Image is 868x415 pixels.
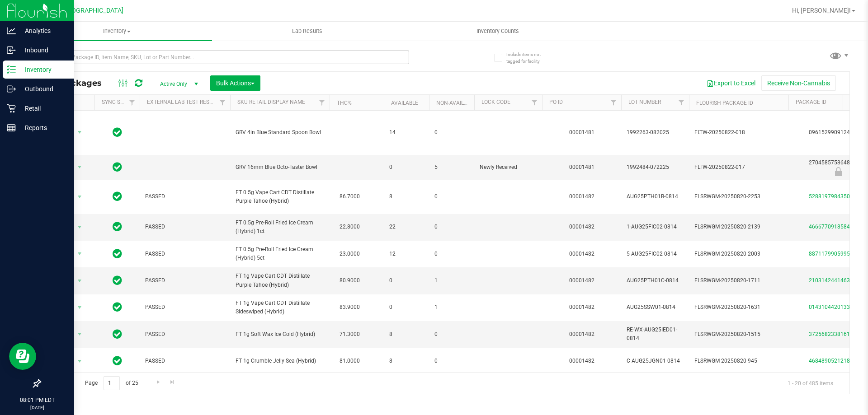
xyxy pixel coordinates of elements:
[236,188,324,205] span: FT 0.5g Vape Cart CDT Distillate Purple Tahoe (Hybrid)
[606,95,621,110] a: Filter
[7,123,16,132] inline-svg: Reports
[389,192,424,201] span: 8
[335,274,364,287] span: 80.9000
[627,192,684,201] span: AUG25PTH01B-0814
[74,301,85,314] span: select
[337,100,352,106] a: THC%
[335,328,364,341] span: 71.3000
[389,276,424,285] span: 0
[236,163,324,172] span: GRV 16mm Blue Octo-Taster Bowl
[627,303,684,312] span: AUG25SSW01-0814
[434,250,469,258] span: 0
[145,223,225,231] span: PASSED
[464,27,531,35] span: Inventory Counts
[16,25,70,36] p: Analytics
[569,224,594,230] a: 00001482
[16,103,70,114] p: Retail
[151,376,165,388] a: Go to the next page
[569,358,594,364] a: 00001482
[16,45,70,56] p: Inbound
[145,192,225,201] span: PASSED
[7,65,16,74] inline-svg: Inventory
[335,220,364,233] span: 22.8000
[694,128,783,137] span: FLTW-20250822-018
[40,51,409,64] input: Search Package ID, Item Name, SKU, Lot or Part Number...
[74,126,85,139] span: select
[389,303,424,312] span: 0
[145,357,225,365] span: PASSED
[113,274,122,287] span: In Sync
[569,277,594,284] a: 00001482
[434,192,469,201] span: 0
[809,193,859,200] a: 5288197984350284
[506,51,552,65] span: Include items not tagged for facility
[389,357,424,365] span: 8
[7,84,16,93] inline-svg: Outbound
[335,354,364,368] span: 81.0000
[113,301,122,313] span: In Sync
[335,190,364,203] span: 86.7000
[569,193,594,200] a: 00001482
[809,251,859,257] a: 8871179905995415
[74,355,85,368] span: select
[809,224,859,230] a: 4666770918584385
[47,78,111,88] span: All Packages
[694,250,783,258] span: FLSRWGM-20250820-2003
[113,354,122,367] span: In Sync
[7,46,16,55] inline-svg: Inbound
[113,126,122,139] span: In Sync
[701,75,761,91] button: Export to Excel
[77,376,146,390] span: Page of 25
[22,22,212,41] a: Inventory
[74,247,85,260] span: select
[113,190,122,203] span: In Sync
[16,84,70,94] p: Outbound
[113,220,122,233] span: In Sync
[216,79,255,87] span: Bulk Actions
[694,163,783,172] span: FLTW-20250822-017
[434,357,469,365] span: 0
[236,245,324,262] span: FT 0.5g Pre-Roll Fried Ice Cream (Hybrid) 5ct
[22,27,212,35] span: Inventory
[7,104,16,113] inline-svg: Retail
[694,192,783,201] span: FLSRWGM-20250820-2253
[74,275,85,287] span: select
[434,330,469,339] span: 0
[436,100,476,106] a: Non-Available
[212,22,402,41] a: Lab Results
[809,277,859,284] a: 2103142441463161
[569,164,594,170] a: 00001481
[549,99,563,105] a: PO ID
[210,75,260,91] button: Bulk Actions
[674,95,689,110] a: Filter
[74,221,85,233] span: select
[113,161,122,173] span: In Sync
[780,376,840,390] span: 1 - 20 of 485 items
[145,303,225,312] span: PASSED
[335,247,364,261] span: 23.0000
[480,163,537,172] span: Newly Received
[627,357,684,365] span: C-AUG25JGN01-0814
[389,223,424,231] span: 22
[145,250,225,258] span: PASSED
[4,404,70,411] p: [DATE]
[74,161,85,173] span: select
[569,129,594,135] a: 00001481
[628,99,661,105] a: Lot Number
[74,328,85,340] span: select
[113,247,122,260] span: In Sync
[391,100,418,106] a: Available
[74,191,85,203] span: select
[102,99,137,105] a: Sync Status
[104,376,120,390] input: 1
[809,358,859,364] a: 4684890521218993
[113,328,122,340] span: In Sync
[434,163,469,172] span: 5
[481,99,510,105] a: Lock Code
[694,223,783,231] span: FLSRWGM-20250820-2139
[627,163,684,172] span: 1992484-072225
[761,75,836,91] button: Receive Non-Cannabis
[145,276,225,285] span: PASSED
[145,330,225,339] span: PASSED
[61,7,123,14] span: [GEOGRAPHIC_DATA]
